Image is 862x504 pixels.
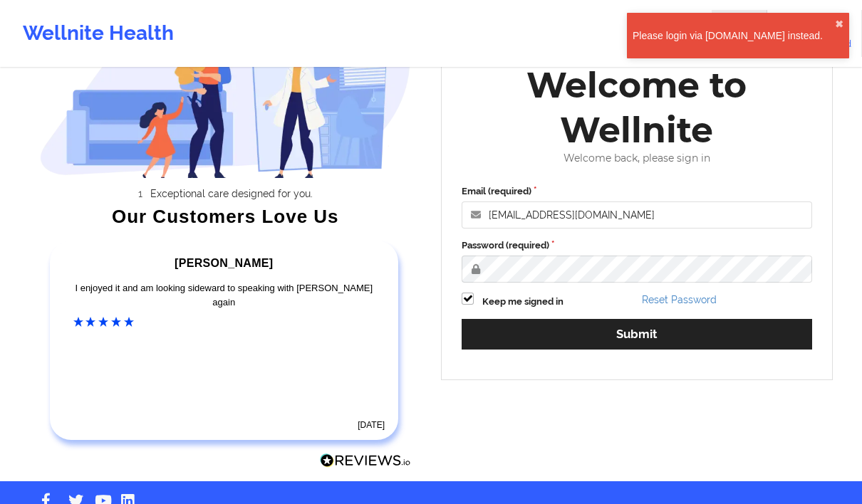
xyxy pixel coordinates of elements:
div: Please login via [DOMAIN_NAME] instead. [633,28,835,43]
label: Password (required) [462,238,812,253]
button: Submit [462,319,812,350]
label: Keep me signed in [482,295,564,309]
span: [PERSON_NAME] [175,257,273,269]
time: [DATE] [358,420,385,430]
div: I enjoyed it and am looking sideward to speaking with [PERSON_NAME] again [73,281,375,310]
img: Reviews.io Logo [320,453,411,468]
li: Exceptional care designed for you. [52,188,411,199]
div: Our Customers Love Us [40,209,412,224]
input: Email address [462,201,812,229]
a: Reviews.io Logo [320,453,411,472]
div: Welcome back, please sign in [452,152,822,164]
label: Email (required) [462,184,812,199]
button: close [835,19,843,30]
div: Welcome to Wellnite [452,63,822,152]
a: Reset Password [642,294,717,305]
